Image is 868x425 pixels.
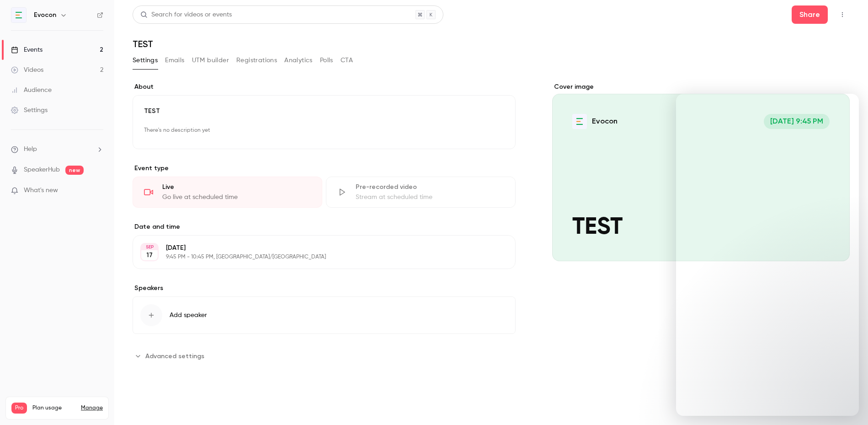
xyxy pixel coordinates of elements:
[11,65,43,75] div: Videos
[552,82,850,91] label: Cover image
[146,251,153,260] p: 17
[34,11,56,20] h6: Evocon
[133,164,516,173] p: Event type
[166,253,467,261] p: 9:45 PM - 10:45 PM, [GEOGRAPHIC_DATA]/[GEOGRAPHIC_DATA]
[11,145,103,154] li: help-dropdown-opener
[356,193,504,202] div: Stream at scheduled time
[165,53,184,68] button: Emails
[11,45,43,54] div: Events
[236,53,277,68] button: Registrations
[32,404,75,412] span: Plan usage
[320,53,333,68] button: Polls
[284,53,313,68] button: Analytics
[140,10,232,20] div: Search for videos or events
[792,5,828,24] button: Share
[552,82,850,261] section: Cover image
[133,38,850,49] h1: TEST
[133,82,516,91] label: About
[144,123,504,138] p: There's no description yet
[11,86,52,95] div: Audience
[133,349,516,363] section: Advanced settings
[133,349,210,363] button: Advanced settings
[24,186,58,195] span: What's new
[11,106,48,115] div: Settings
[11,8,26,22] img: Evocon
[356,183,504,192] div: Pre-recorded video
[133,177,322,208] div: LiveGo live at scheduled time
[133,296,516,334] button: Add speaker
[341,53,353,68] button: CTA
[192,53,229,68] button: UTM builder
[141,244,158,250] div: SEP
[162,193,311,202] div: Go live at scheduled time
[11,403,27,414] span: Pro
[133,53,158,68] button: Settings
[92,187,103,195] iframe: Noticeable Trigger
[162,183,311,192] div: Live
[81,404,103,412] a: Manage
[326,177,516,208] div: Pre-recorded videoStream at scheduled time
[170,311,207,320] span: Add speaker
[133,222,516,231] label: Date and time
[145,351,204,361] span: Advanced settings
[24,165,60,175] a: SpeakerHub
[133,284,516,293] label: Speakers
[166,243,467,253] p: [DATE]
[144,107,504,116] p: TEST
[24,145,37,154] span: Help
[65,166,84,175] span: new
[676,94,859,416] iframe: Intercom live chat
